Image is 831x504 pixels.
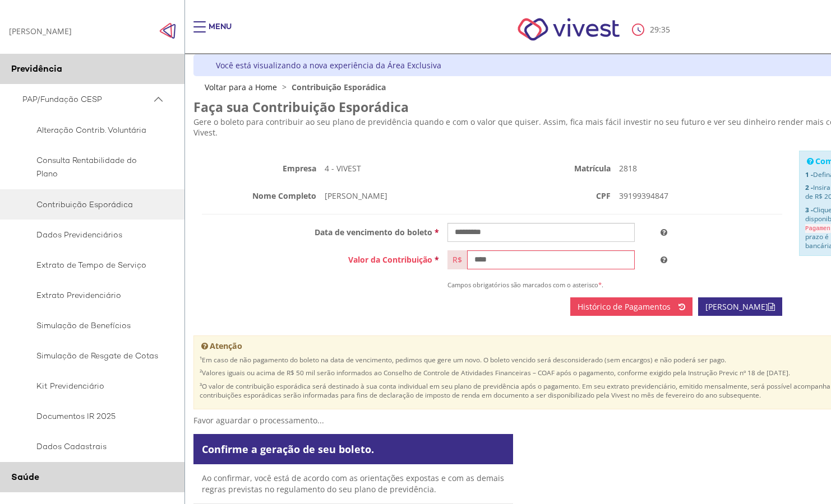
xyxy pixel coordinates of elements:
[11,63,62,74] span: Previdência
[619,186,782,206] p: 39199394847
[805,205,813,214] strong: 3 -
[320,415,322,426] span: .
[22,379,159,393] span: Kit Previdenciário
[805,170,813,179] strong: 1 -
[22,440,159,453] span: Dados Cadastrais
[317,415,320,426] span: .
[505,6,633,53] img: Vivest
[198,223,444,237] label: Data de vencimento do boleto
[447,281,782,289] p: Campos obrigatórios são marcados com o asterisco .
[447,250,467,269] div: R$
[22,153,159,180] span: Consulta Rentabilidade do Plano
[578,301,671,312] span: Histórico de Pagamentos
[492,159,615,174] label: Matrícula
[661,24,670,35] span: 35
[198,186,321,201] label: Nome Completo
[202,473,504,494] span: Ao confirmar, você está de acordo com as orientações expostas e com as demais regras previstas no...
[159,22,176,39] img: Fechar menu
[570,297,692,316] a: Histórico de Pagamentos
[650,24,659,35] span: 29
[159,22,176,39] span: Click to close side navigation.
[22,319,159,332] span: Simulação de Benefícios
[22,349,159,362] span: Simulação de Resgate de Cotas
[202,442,374,456] span: Confirme a geração de seu boleto.
[632,24,672,36] div: :
[292,82,386,92] span: Contribuição Esporádica
[198,250,444,265] label: Valor da Contribuição
[209,21,232,44] div: Menu
[325,159,488,178] p: 4 - VIVEST
[805,183,813,192] strong: 2 -
[216,60,441,71] div: Você está visualizando a nova experiência da Área Exclusiva
[322,415,324,426] span: .
[11,471,39,483] span: Saúde
[22,409,159,423] span: Documentos IR 2025
[325,186,488,206] p: [PERSON_NAME]
[619,159,782,178] p: 2818
[22,92,151,106] span: PAP/Fundação CESP
[492,186,615,201] label: CPF
[22,288,159,302] span: Extrato Previdenciário
[22,228,159,241] span: Dados Previdenciários
[205,82,277,92] a: Voltar para a Home
[22,123,159,137] span: Alteração Contrib. Voluntária
[698,297,782,316] a: [PERSON_NAME]
[22,198,159,211] span: Contribuição Esporádica
[279,82,289,92] span: >
[9,26,72,36] div: [PERSON_NAME]
[198,159,321,174] label: Empresa
[22,258,159,272] span: Extrato de Tempo de Serviço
